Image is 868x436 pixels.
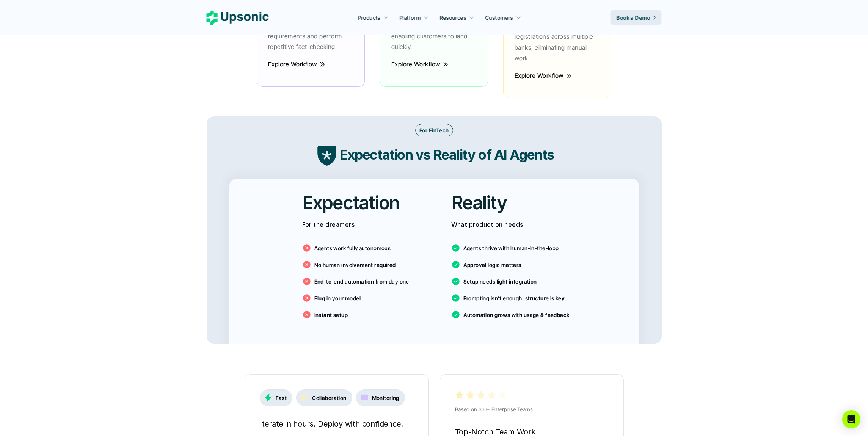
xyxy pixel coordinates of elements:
[276,394,287,402] p: Fast
[440,14,466,22] p: Resources
[372,394,399,402] p: Monitoring
[455,405,609,414] p: Based on 100+ Enterprise Teams
[451,219,566,230] p: What production needs
[515,70,564,81] p: Explore Workflow
[260,417,413,430] h6: Iterate in hours. Deploy with confidence.
[358,14,380,22] p: Products
[611,10,662,25] a: Book a Demo
[399,14,421,22] p: Platform
[463,278,537,285] p: Setup needs light integration
[302,219,417,230] p: For the dreamers
[485,14,513,22] p: Customers
[842,410,860,428] div: Open Intercom Messenger
[463,311,570,319] p: Automation grows with usage & feedback
[515,20,600,64] p: Payment facilities registrations across multiple banks, eliminating manual work.
[451,190,507,215] h2: Reality
[463,244,559,252] p: Agents thrive with human-in-the-loop
[314,278,409,285] p: End-to-end automation from day one
[419,126,449,134] p: For FinTech
[314,244,391,252] p: Agents work fully autonomous
[314,294,361,302] p: Plug in your model
[268,59,317,70] p: Explore Workflow
[353,11,393,24] a: Products
[312,394,346,402] p: Collaboration
[314,261,396,269] p: No human involvement required
[463,261,521,269] p: Approval logic matters
[617,14,650,22] p: Book a Demo
[391,59,441,70] p: Explore Workflow
[302,190,400,215] h2: Expectation
[340,146,554,163] strong: Expectation vs Reality of AI Agents
[314,311,348,319] p: Instant setup
[463,294,565,302] p: Prompting isn’t enough, structure is key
